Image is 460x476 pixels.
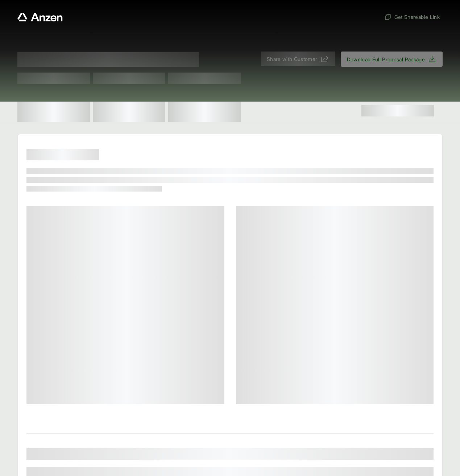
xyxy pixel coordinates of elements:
[17,52,199,67] span: Proposal for
[168,73,241,84] span: Test
[17,73,90,84] span: Test
[381,10,443,24] button: Get Shareable Link
[384,13,440,21] span: Get Shareable Link
[267,55,318,63] span: Share with Customer
[93,73,165,84] span: Test
[17,13,63,21] a: Anzen website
